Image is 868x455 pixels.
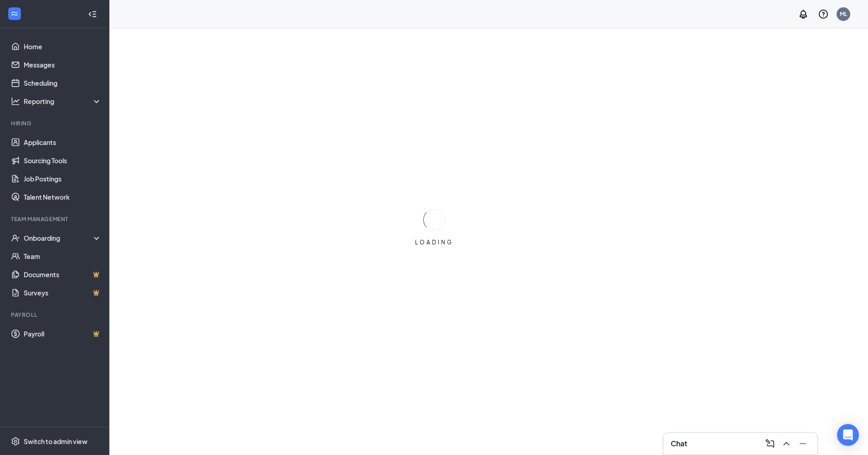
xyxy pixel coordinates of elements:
a: Home [24,37,102,56]
button: Minimize [796,436,810,451]
a: Applicants [24,133,102,151]
svg: WorkstreamLogo [10,9,19,18]
svg: ChevronUp [781,438,792,449]
svg: Settings [11,437,20,446]
svg: Analysis [11,97,20,106]
a: SurveysCrown [24,284,102,302]
div: ML [840,10,847,18]
div: Onboarding [24,233,94,243]
a: Job Postings [24,170,102,188]
svg: Minimize [797,438,808,449]
div: Reporting [24,97,102,106]
a: Sourcing Tools [24,151,102,170]
svg: Notifications [798,9,809,20]
a: DocumentsCrown [24,265,102,284]
svg: ComposeMessage [765,438,776,449]
svg: Collapse [88,10,97,19]
a: Team [24,247,102,265]
div: LOADING [411,238,457,246]
svg: UserCheck [11,233,20,243]
div: Open Intercom Messenger [837,424,859,446]
button: ComposeMessage [763,436,777,451]
a: Talent Network [24,188,102,206]
svg: QuestionInfo [818,9,829,20]
button: ChevronUp [779,436,794,451]
div: Team Management [11,215,100,223]
a: Scheduling [24,74,102,92]
div: Payroll [11,311,100,319]
a: PayrollCrown [24,325,102,343]
div: Switch to admin view [24,437,87,446]
h3: Chat [671,439,687,449]
div: Hiring [11,119,100,127]
a: Messages [24,56,102,74]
